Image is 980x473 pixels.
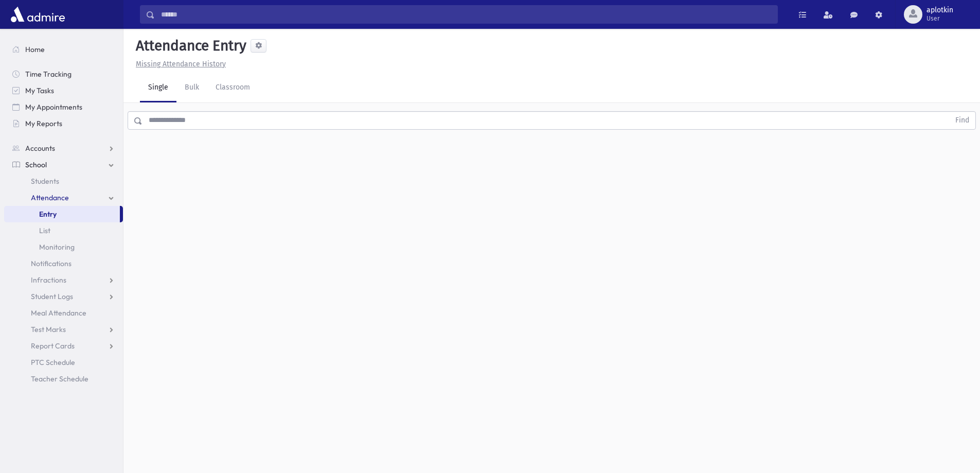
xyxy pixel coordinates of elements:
span: Attendance [31,193,69,202]
a: My Appointments [4,99,123,115]
span: Notifications [31,259,72,268]
a: Entry [4,206,120,222]
span: PTC Schedule [31,358,75,367]
span: My Tasks [25,86,54,95]
a: Student Logs [4,288,123,305]
a: Home [4,41,123,58]
a: Accounts [4,140,123,156]
button: Find [949,112,975,129]
span: Entry [39,209,57,219]
span: Teacher Schedule [31,374,88,383]
span: School [25,160,47,169]
img: AdmirePro [8,4,67,25]
span: Test Marks [31,325,66,334]
a: Students [4,173,123,189]
span: List [39,226,50,235]
span: Home [25,45,45,54]
a: Test Marks [4,321,123,338]
span: Accounts [25,144,55,153]
a: Report Cards [4,338,123,354]
span: Meal Attendance [31,308,86,318]
a: My Reports [4,115,123,132]
a: Monitoring [4,239,123,255]
a: Meal Attendance [4,305,123,321]
a: Teacher Schedule [4,371,123,387]
a: Notifications [4,255,123,272]
span: My Reports [25,119,62,128]
span: Students [31,177,59,186]
h5: Attendance Entry [132,37,246,55]
span: aplotkin [926,6,953,14]
a: Time Tracking [4,66,123,82]
input: Search [155,5,777,24]
span: My Appointments [25,102,82,112]
a: School [4,156,123,173]
a: Attendance [4,189,123,206]
a: Single [140,74,176,102]
a: My Tasks [4,82,123,99]
a: Bulk [176,74,207,102]
span: User [926,14,953,23]
span: Time Tracking [25,69,72,79]
span: Monitoring [39,242,75,252]
a: Missing Attendance History [132,60,226,68]
a: Classroom [207,74,258,102]
span: Report Cards [31,341,75,351]
a: PTC Schedule [4,354,123,371]
span: Student Logs [31,292,73,301]
span: Infractions [31,275,66,285]
u: Missing Attendance History [136,60,226,68]
a: Infractions [4,272,123,288]
a: List [4,222,123,239]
